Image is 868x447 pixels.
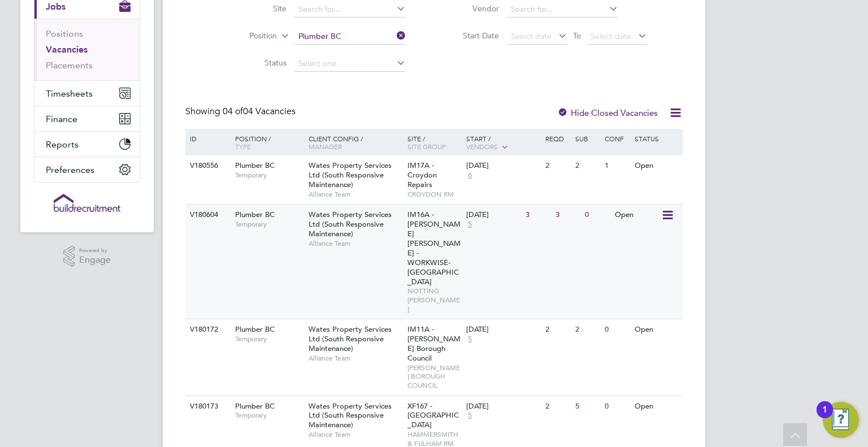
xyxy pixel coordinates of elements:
div: [DATE] [466,210,520,220]
span: Engage [79,255,111,265]
button: Open Resource Center, 1 new notification [823,402,859,438]
span: Select date [591,31,631,41]
label: Start Date [434,31,499,41]
span: Alliance Team [309,430,402,439]
div: 2 [542,396,572,417]
div: [DATE] [466,402,540,411]
span: CROYDON RM [407,190,461,199]
div: V180604 [187,205,227,225]
span: XF167 - [GEOGRAPHIC_DATA] [407,401,459,430]
input: Select one [294,56,406,72]
div: Showing [185,106,298,118]
span: Reports [46,139,79,150]
span: 5 [466,335,474,344]
span: [PERSON_NAME] BOROUGH COUNCIL [407,363,461,390]
span: 04 Vacancies [223,106,296,117]
span: Alliance Team [309,354,402,363]
span: Plumber BC [235,401,275,411]
div: Open [612,205,661,225]
div: Position / [227,129,306,156]
span: Timesheets [46,88,93,99]
span: Preferences [46,164,94,175]
span: 6 [466,171,474,180]
div: 0 [602,319,631,340]
span: Vendors [466,142,498,151]
span: Temporary [235,335,303,344]
span: Plumber BC [235,324,275,334]
div: 1 [822,410,827,424]
div: 2 [572,319,602,340]
span: Wates Property Services Ltd (South Responsive Maintenance) [309,160,392,189]
div: V180556 [187,155,227,176]
div: [DATE] [466,161,540,171]
span: Wates Property Services Ltd (South Responsive Maintenance) [309,324,392,353]
span: Powered by [79,246,111,255]
span: Finance [46,114,77,124]
span: 5 [466,411,474,420]
span: Type [235,142,251,151]
a: Placements [46,60,93,71]
div: Open [632,155,681,176]
div: Client Config / [306,129,405,156]
span: IM17A - Croydon Repairs [407,160,437,189]
span: Alliance Team [309,239,402,248]
div: Status [632,129,681,148]
a: Positions [46,28,83,39]
div: 0 [582,205,611,225]
span: Site Group [407,142,446,151]
span: Plumber BC [235,210,275,219]
div: 5 [572,396,602,417]
a: Go to home page [34,194,140,212]
button: Finance [34,106,140,131]
input: Search for... [294,29,406,45]
span: Manager [309,142,342,151]
label: Vendor [434,3,499,14]
button: Preferences [34,157,140,182]
div: V180172 [187,319,227,340]
span: Temporary [235,171,303,180]
img: buildrec-logo-retina.png [54,194,120,212]
div: 1 [602,155,631,176]
button: Timesheets [34,81,140,106]
span: Select date [511,31,552,41]
div: Site / [405,129,464,156]
input: Search for... [507,2,618,18]
div: Sub [572,129,602,148]
span: Alliance Team [309,190,402,199]
div: Open [632,396,681,417]
input: Search for... [294,2,406,18]
span: Wates Property Services Ltd (South Responsive Maintenance) [309,210,392,238]
div: 3 [553,205,582,225]
span: 04 of [223,106,243,117]
span: To [570,28,584,43]
div: 3 [523,205,552,225]
div: Reqd [542,129,572,148]
button: Reports [34,132,140,157]
div: 2 [572,155,602,176]
span: IM16A - [PERSON_NAME] [PERSON_NAME] - WORKWISE- [GEOGRAPHIC_DATA] [407,210,461,286]
div: Jobs [34,19,140,80]
label: Hide Closed Vacancies [557,107,658,118]
span: Jobs [46,1,66,12]
div: Conf [602,129,631,148]
span: 5 [466,220,474,229]
span: Temporary [235,220,303,229]
span: Plumber BC [235,160,275,170]
span: NOTTING [PERSON_NAME] [407,287,461,313]
a: Vacancies [46,44,88,55]
span: IM11A - [PERSON_NAME] Borough Council [407,324,461,363]
div: 2 [542,319,572,340]
span: Wates Property Services Ltd (South Responsive Maintenance) [309,401,392,430]
label: Status [222,58,287,68]
div: 0 [602,396,631,417]
a: Powered byEngage [63,246,111,267]
div: 2 [542,155,572,176]
label: Site [222,3,287,14]
span: Temporary [235,411,303,420]
div: [DATE] [466,325,540,335]
div: ID [187,129,227,148]
div: Open [632,319,681,340]
div: Start / [463,129,542,157]
label: Position [212,31,277,42]
div: V180173 [187,396,227,417]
